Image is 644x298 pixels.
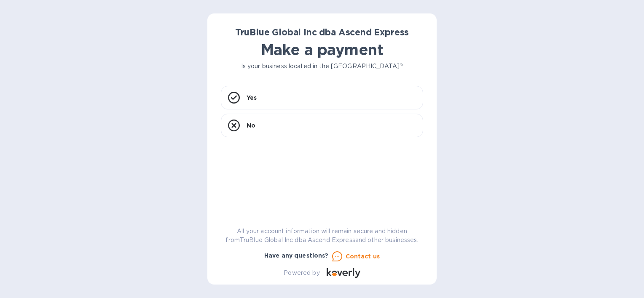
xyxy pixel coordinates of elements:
[247,93,257,102] p: Yes
[247,121,255,130] p: No
[221,227,423,245] p: All your account information will remain secure and hidden from TruBlue Global Inc dba Ascend Exp...
[346,253,380,260] u: Contact us
[264,252,329,259] b: Have any questions?
[235,27,409,37] b: TruBlue Global Inc dba Ascend Express
[221,62,423,71] p: Is your business located in the [GEOGRAPHIC_DATA]?
[221,41,423,59] h1: Make a payment
[284,269,319,277] p: Powered by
